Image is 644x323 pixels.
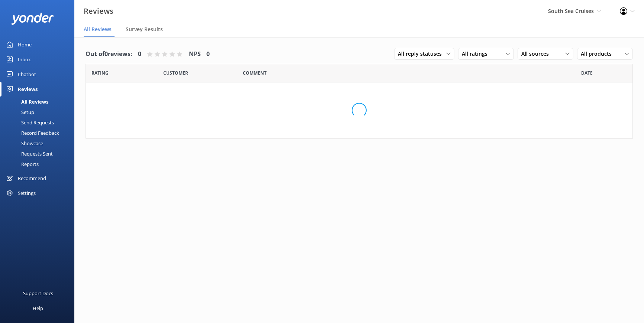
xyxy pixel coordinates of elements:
[4,97,74,107] a: All Reviews
[398,50,446,58] span: All reply statuses
[18,186,36,200] div: Settings
[18,171,46,186] div: Recommend
[521,50,553,58] span: All sources
[4,107,74,117] a: Setup
[126,26,163,33] span: Survey Results
[4,117,54,128] div: Send Requests
[18,82,38,97] div: Reviews
[4,128,59,138] div: Record Feedback
[4,117,74,128] a: Send Requests
[11,13,54,25] img: yonder-white-logo.png
[4,149,74,159] a: Requests Sent
[4,138,43,149] div: Showcase
[4,97,48,107] div: All Reviews
[189,49,201,59] h4: NPS
[33,301,43,316] div: Help
[91,69,109,76] span: Date
[206,49,210,59] h4: 0
[581,69,593,76] span: Date
[548,7,594,14] span: South Sea Cruises
[18,52,31,67] div: Inbox
[84,5,113,17] h3: Reviews
[138,49,141,59] h4: 0
[4,149,53,159] div: Requests Sent
[4,128,74,138] a: Record Feedback
[18,67,36,82] div: Chatbot
[4,138,74,149] a: Showcase
[462,50,492,58] span: All ratings
[4,107,34,117] div: Setup
[86,49,132,59] h4: Out of 0 reviews:
[4,159,74,169] a: Reports
[4,159,39,169] div: Reports
[243,69,267,76] span: Question
[581,50,616,58] span: All products
[163,69,188,76] span: Date
[23,286,53,301] div: Support Docs
[84,26,112,33] span: All Reviews
[18,37,32,52] div: Home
